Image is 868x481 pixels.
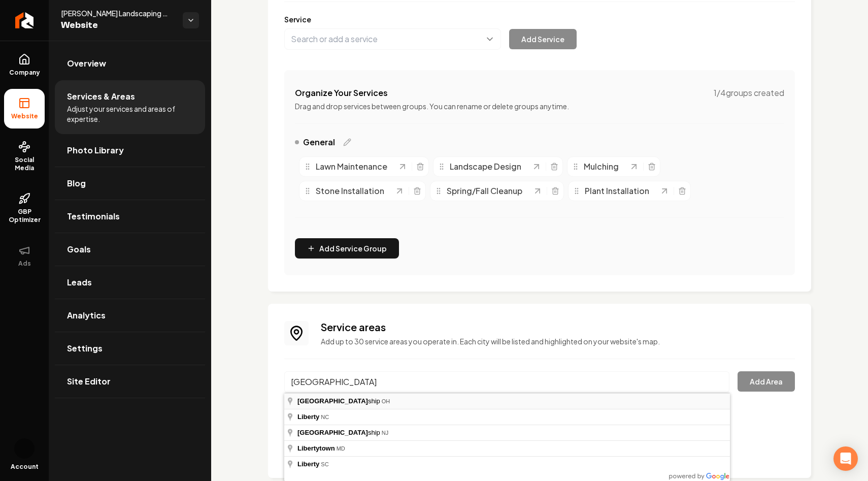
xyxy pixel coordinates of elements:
span: NC [321,414,329,420]
span: Website [7,112,42,120]
span: General [303,136,335,148]
p: Add up to 30 service areas you operate in. Each city will be listed and highlighted on your websi... [321,336,795,346]
button: Add Service Group [295,238,399,259]
label: Service [284,14,795,24]
a: Overview [55,47,205,80]
div: Mulching [572,161,629,173]
a: Social Media [4,133,45,180]
button: Ads [4,236,45,276]
a: Testimonials [55,200,205,233]
div: Open Intercom Messenger [833,446,858,471]
div: Plant Installation [573,185,659,197]
a: Company [4,45,45,85]
h4: Organize Your Services [295,87,388,99]
span: Social Media [4,156,45,172]
a: Settings [55,332,205,365]
span: Plant Installation [585,185,649,197]
a: Goals [55,233,205,266]
span: Adjust your services and areas of expertise. [67,104,193,124]
img: Rebolt Logo [15,12,34,28]
div: Spring/Fall Cleanup [435,185,532,197]
span: Liberty [297,413,319,421]
span: Stone Installation [316,185,384,197]
span: ship [297,429,382,436]
span: Spring/Fall Cleanup [447,185,522,197]
span: Blog [67,177,86,189]
span: OH [382,398,390,404]
input: Search for a city, county, or neighborhood... [284,371,729,393]
a: GBP Optimizer [4,184,45,232]
a: Analytics [55,299,205,332]
div: Stone Installation [304,185,394,197]
span: Goals [67,243,91,255]
span: Account [11,463,39,471]
span: Photo Library [67,144,124,156]
span: 1 / 4 groups created [714,87,784,99]
span: Mulching [584,161,619,173]
a: Site Editor [55,365,205,398]
span: Libertytown [297,444,335,452]
a: Blog [55,167,205,200]
span: [PERSON_NAME] Landscaping LLC [61,8,175,18]
span: [GEOGRAPHIC_DATA] [297,429,368,436]
span: Ads [14,260,35,268]
button: Open user button [14,438,35,459]
img: Will Henderson [14,438,35,459]
span: Settings [67,342,103,355]
span: Leads [67,276,92,288]
span: Site Editor [67,375,111,388]
span: Liberty [297,460,319,468]
div: Lawn Maintenance [304,161,397,173]
span: Analytics [67,309,106,322]
div: Landscape Design [438,161,531,173]
span: MD [337,445,345,452]
span: Testimonials [67,210,120,222]
span: Company [5,69,44,77]
span: ship [297,397,382,405]
a: Leads [55,266,205,299]
span: GBP Optimizer [4,208,45,224]
span: SC [321,461,328,467]
span: [GEOGRAPHIC_DATA] [297,397,368,405]
span: Landscape Design [450,161,521,173]
span: Lawn Maintenance [316,161,387,173]
span: Services & Areas [67,90,135,103]
p: Drag and drop services between groups. You can rename or delete groups anytime. [295,101,784,111]
span: Overview [67,57,106,70]
span: Website [61,18,175,33]
h3: Service areas [321,320,795,334]
a: Photo Library [55,134,205,167]
span: NJ [382,430,388,436]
